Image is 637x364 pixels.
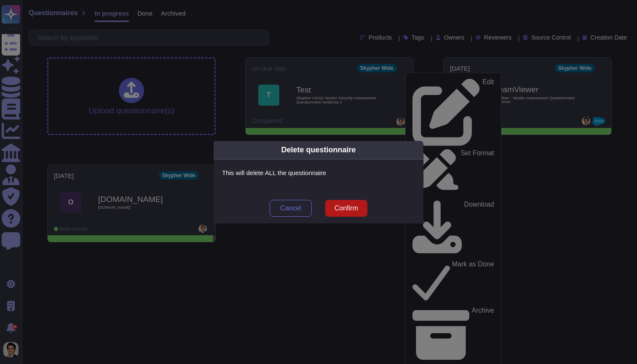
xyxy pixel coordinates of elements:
div: Delete questionnaire [281,144,356,156]
button: Confirm [325,200,367,217]
button: Cancel [270,200,312,217]
span: Cancel [280,205,301,212]
p: This will delete ALL the questionnaire [222,168,415,178]
span: Confirm [335,205,358,212]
